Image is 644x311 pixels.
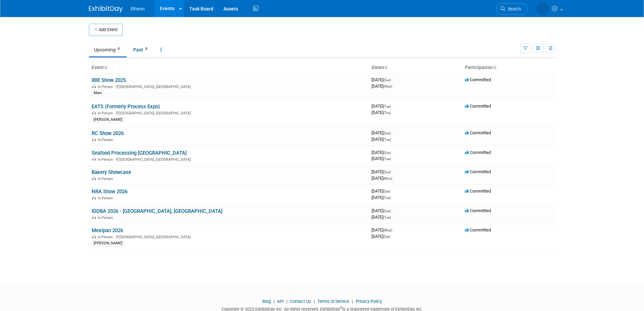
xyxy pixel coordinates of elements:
[277,299,284,304] a: API
[92,138,96,141] img: In-Person Event
[92,85,96,88] img: In-Person Event
[89,43,127,56] a: Upcoming8
[372,110,391,115] span: [DATE]
[98,85,115,89] span: In-Person
[89,24,123,36] button: Add Event
[317,299,349,304] a: Terms of Service
[383,196,391,200] span: (Tue)
[372,156,391,161] span: [DATE]
[383,105,391,108] span: (Tue)
[372,234,390,239] span: [DATE]
[465,150,491,155] span: Committed
[92,77,126,83] a: IBIE Show 2025
[372,176,392,181] span: [DATE]
[372,188,392,194] span: [DATE]
[285,299,289,304] span: |
[383,78,391,82] span: (Sun)
[92,177,96,180] img: In-Person Event
[356,299,382,304] a: Privacy Policy
[262,299,271,304] a: Blog
[92,235,96,238] img: In-Person Event
[92,150,187,156] a: Seafood Processing [GEOGRAPHIC_DATA]
[92,216,96,219] img: In-Person Event
[312,299,316,304] span: |
[372,227,394,232] span: [DATE]
[383,209,391,213] span: (Sun)
[465,130,491,135] span: Committed
[372,104,393,109] span: [DATE]
[98,196,115,200] span: In-Person
[392,104,393,109] span: -
[383,111,391,115] span: (Thu)
[392,208,393,213] span: -
[372,150,393,155] span: [DATE]
[372,130,393,135] span: [DATE]
[393,227,394,232] span: -
[465,77,491,82] span: Committed
[383,235,390,239] span: (Sat)
[92,84,366,89] div: [GEOGRAPHIC_DATA], [GEOGRAPHIC_DATA]
[392,150,393,155] span: -
[462,62,555,73] th: Participation
[383,216,391,219] span: (Tue)
[92,110,366,115] div: [GEOGRAPHIC_DATA], [GEOGRAPHIC_DATA]
[89,6,123,13] img: ExhibitDay
[92,156,366,162] div: [GEOGRAPHIC_DATA], [GEOGRAPHIC_DATA]
[372,137,391,142] span: [DATE]
[372,208,393,213] span: [DATE]
[392,130,393,135] span: -
[383,151,391,155] span: (Sun)
[290,299,311,304] a: Contact Us
[92,208,222,214] a: IDDBA 2026 - [GEOGRAPHIC_DATA], [GEOGRAPHIC_DATA]
[98,235,115,239] span: In-Person
[383,177,392,180] span: (Mon)
[384,65,387,70] a: Sort by Start Date
[372,195,391,200] span: [DATE]
[369,62,462,73] th: Dates
[383,190,390,193] span: (Sat)
[372,84,392,89] span: [DATE]
[92,90,104,96] div: Main
[465,104,491,109] span: Committed
[465,208,491,213] span: Committed
[383,131,391,135] span: (Sun)
[98,138,115,142] span: In-Person
[465,227,491,232] span: Committed
[92,188,127,195] a: NRA Show 2026
[92,104,160,110] a: EATS (Formerly Process Expo)
[98,177,115,181] span: In-Person
[116,46,122,51] span: 8
[465,188,491,194] span: Committed
[143,46,149,51] span: 8
[383,138,391,141] span: (Tue)
[372,169,393,174] span: [DATE]
[372,77,393,82] span: [DATE]
[272,299,276,304] span: |
[340,306,342,310] sup: ®
[383,228,392,232] span: (Wed)
[465,169,491,174] span: Committed
[392,77,393,82] span: -
[128,43,154,56] a: Past8
[92,196,96,199] img: In-Person Event
[372,215,391,220] span: [DATE]
[92,130,124,136] a: RC Show 2026
[98,216,115,220] span: In-Person
[383,157,391,161] span: (Tue)
[92,111,96,114] img: In-Person Event
[391,188,392,194] span: -
[98,111,115,115] span: In-Person
[383,85,392,88] span: (Wed)
[496,3,527,15] a: Search
[104,65,107,70] a: Sort by Event Name
[131,6,145,12] span: Rheon
[392,169,393,174] span: -
[92,169,131,175] a: Bakery Showcase
[493,65,496,70] a: Sort by Participation Type
[98,157,115,162] span: In-Person
[92,234,366,239] div: [GEOGRAPHIC_DATA], [GEOGRAPHIC_DATA]
[92,117,124,123] div: [PERSON_NAME]
[383,170,391,174] span: (Sun)
[92,227,123,234] a: Mexipan 2026
[92,157,96,161] img: In-Person Event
